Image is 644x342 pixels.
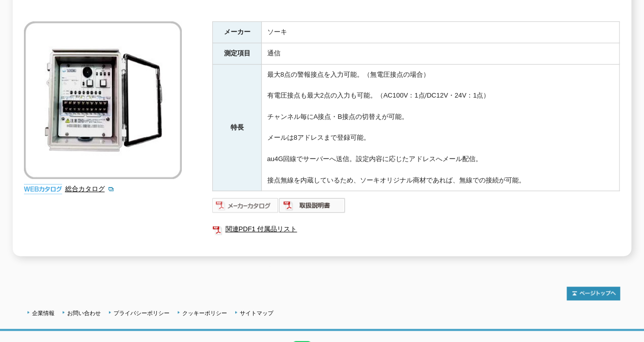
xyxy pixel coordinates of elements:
[262,22,620,43] td: ソーキ
[213,22,262,43] th: メーカー
[212,197,279,213] img: メーカーカタログ
[279,204,346,212] a: 取扱説明書
[65,185,115,193] a: 総合カタログ
[114,310,170,316] a: プライバシーポリシー
[182,310,227,316] a: クッキーポリシー
[212,204,279,212] a: メーカーカタログ
[240,310,273,316] a: サイトマップ
[24,184,62,194] img: webカタログ
[262,43,620,64] td: 通信
[279,197,346,213] img: 取扱説明書
[67,310,101,316] a: お問い合わせ
[567,287,620,300] img: トップページへ
[213,43,262,64] th: 測定項目
[24,21,182,179] img: 接点メール送信システム e-MoA SOK-E100
[213,64,262,191] th: 特長
[212,223,620,236] a: 関連PDF1 付属品リスト
[262,64,620,191] td: 最大8点の警報接点を入力可能。（無電圧接点の場合） 有電圧接点も最大2点の入力も可能。（AC100V：1点/DC12V・24V：1点） チャンネル毎にA接点・B接点の切替えが可能。 メールは8ア...
[32,310,54,316] a: 企業情報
